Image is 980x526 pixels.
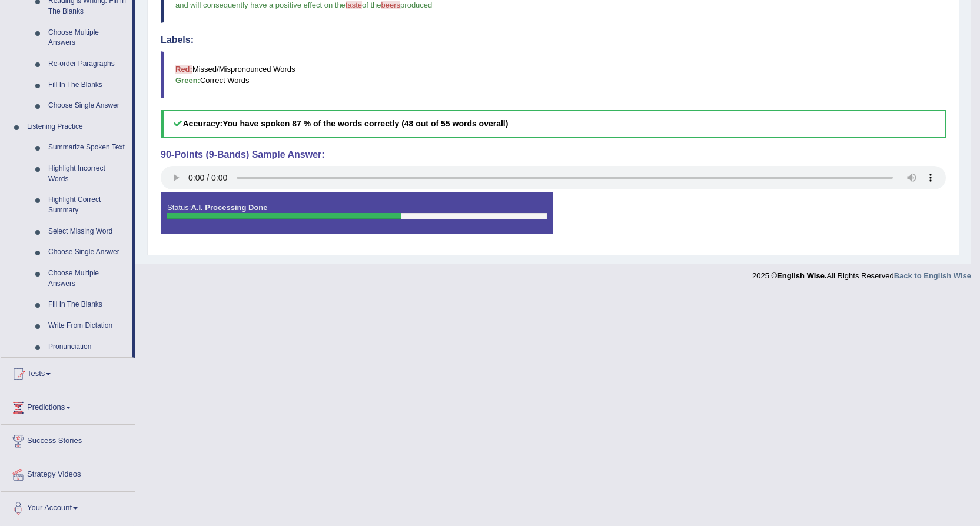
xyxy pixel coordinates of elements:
h5: Accuracy: [161,110,946,138]
span: produced [400,1,432,9]
strong: English Wise. [777,271,826,280]
a: Success Stories [1,425,135,454]
span: of the [362,1,381,9]
b: Red: [175,65,192,74]
h4: 90-Points (9-Bands) Sample Answer: [161,149,946,160]
a: Summarize Spoken Text [43,137,132,158]
div: 2025 © All Rights Reserved [752,264,971,281]
h4: Labels: [161,35,946,45]
a: Pronunciation [43,337,132,358]
a: Predictions [1,391,135,421]
a: Choose Single Answer [43,242,132,263]
a: Fill In The Blanks [43,294,132,315]
b: Green: [175,76,200,85]
a: Choose Single Answer [43,95,132,116]
a: Fill In The Blanks [43,75,132,96]
a: Listening Practice [22,116,132,138]
a: Choose Multiple Answers [43,263,132,294]
a: Highlight Correct Summary [43,189,132,221]
a: Choose Multiple Answers [43,22,132,54]
a: Back to English Wise [894,271,971,280]
a: Highlight Incorrect Words [43,158,132,189]
strong: A.I. Processing Done [191,203,267,212]
div: Status: [161,192,553,234]
a: Write From Dictation [43,315,132,337]
a: Your Account [1,492,135,521]
blockquote: Missed/Mispronounced Words Correct Words [161,51,946,98]
a: Re-order Paragraphs [43,54,132,75]
a: Select Missing Word [43,221,132,242]
a: Strategy Videos [1,458,135,488]
a: Tests [1,358,135,387]
span: beers [381,1,401,9]
b: You have spoken 87 % of the words correctly (48 out of 55 words overall) [222,119,508,128]
span: taste [346,1,362,9]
